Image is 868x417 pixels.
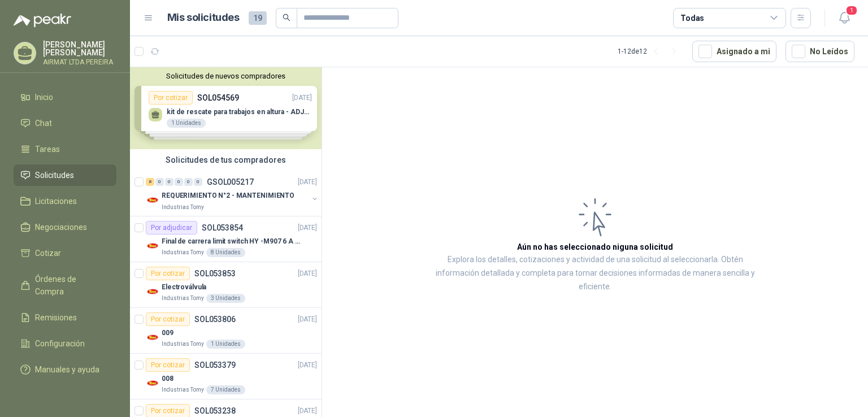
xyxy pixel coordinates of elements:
img: Company Logo [146,193,159,207]
span: Negociaciones [35,221,87,233]
p: [DATE] [298,314,317,325]
p: [PERSON_NAME] [PERSON_NAME] [43,41,116,57]
p: Industrias Tomy [162,294,204,303]
p: Final de carrera limit switch HY -M907 6 A - 250 V a.c [162,236,302,247]
div: 1 - 12 de 12 [618,42,683,60]
p: 008 [162,373,173,384]
p: [DATE] [298,223,317,233]
div: Por cotizar [146,267,190,280]
a: Solicitudes [14,164,116,186]
a: 8 0 0 0 0 0 GSOL005217[DATE] Company LogoREQUERIMIENTO N°2 - MANTENIMIENTOIndustrias Tomy [146,175,319,211]
button: Solicitudes de nuevos compradores [134,72,317,80]
img: Company Logo [146,285,159,298]
p: [DATE] [298,268,317,279]
a: Manuales y ayuda [14,359,116,380]
div: 8 [146,178,154,186]
div: Por cotizar [146,312,190,326]
div: 0 [155,178,164,186]
span: Licitaciones [35,195,77,207]
p: [DATE] [298,360,317,371]
p: Electroválvula [162,282,206,293]
img: Logo peakr [14,14,71,27]
span: search [283,14,290,21]
span: Configuración [35,337,85,350]
button: 1 [834,8,854,28]
a: Por cotizarSOL053853[DATE] Company LogoElectroválvulaIndustrias Tomy3 Unidades [130,262,322,308]
div: 0 [165,178,173,186]
div: 1 Unidades [206,340,245,349]
div: Solicitudes de tus compradores [130,149,322,171]
img: Company Logo [146,331,159,344]
a: Órdenes de Compra [14,268,116,302]
div: Solicitudes de nuevos compradoresPor cotizarSOL054569[DATE] kit de rescate para trabajos en altur... [130,67,322,149]
img: Company Logo [146,239,159,253]
h3: Aún no has seleccionado niguna solicitud [517,241,673,253]
div: 3 Unidades [206,294,245,303]
p: Explora los detalles, cotizaciones y actividad de una solicitud al seleccionarla. Obtén informaci... [435,253,755,294]
p: SOL053854 [202,224,243,232]
a: Cotizar [14,242,116,264]
p: Industrias Tomy [162,385,204,394]
div: Todas [680,12,704,24]
div: Por cotizar [146,358,190,372]
a: Por cotizarSOL053379[DATE] Company Logo008Industrias Tomy7 Unidades [130,354,322,399]
div: Por adjudicar [146,221,197,234]
p: REQUERIMIENTO N°2 - MANTENIMIENTO [162,190,294,201]
a: Remisiones [14,307,116,328]
div: 0 [175,178,183,186]
span: Manuales y ayuda [35,363,99,376]
p: SOL053379 [194,361,236,369]
a: Negociaciones [14,216,116,238]
a: Chat [14,112,116,134]
img: Company Logo [146,376,159,390]
p: SOL053853 [194,270,236,277]
p: SOL053238 [194,407,236,415]
span: 1 [845,5,858,16]
p: [DATE] [298,406,317,416]
div: 0 [194,178,202,186]
span: Remisiones [35,311,77,324]
div: 7 Unidades [206,385,245,394]
span: 19 [249,11,267,25]
span: Inicio [35,91,53,103]
p: [DATE] [298,177,317,188]
div: 8 Unidades [206,248,245,257]
a: Por adjudicarSOL053854[DATE] Company LogoFinal de carrera limit switch HY -M907 6 A - 250 V a.cIn... [130,216,322,262]
span: Cotizar [35,247,61,259]
p: Industrias Tomy [162,340,204,349]
button: No Leídos [785,41,854,62]
p: SOL053806 [194,315,236,323]
p: 009 [162,328,173,338]
span: Tareas [35,143,60,155]
span: Chat [35,117,52,129]
h1: Mis solicitudes [167,10,240,26]
span: Solicitudes [35,169,74,181]
a: Inicio [14,86,116,108]
a: Configuración [14,333,116,354]
a: Tareas [14,138,116,160]
div: 0 [184,178,193,186]
p: AIRMAT LTDA PEREIRA [43,59,116,66]
p: Industrias Tomy [162,248,204,257]
button: Asignado a mi [692,41,776,62]
p: GSOL005217 [207,178,254,186]
p: Industrias Tomy [162,202,204,211]
a: Licitaciones [14,190,116,212]
a: Por cotizarSOL053806[DATE] Company Logo009Industrias Tomy1 Unidades [130,308,322,354]
span: Órdenes de Compra [35,273,106,298]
